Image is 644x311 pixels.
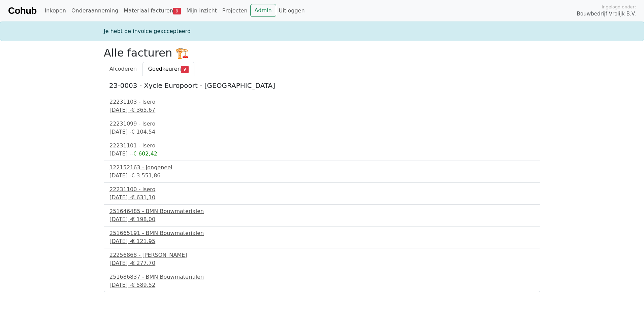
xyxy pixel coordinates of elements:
a: 22231099 - Isero[DATE] -€ 104,54 [109,120,535,136]
a: Uitloggen [276,4,308,18]
span: 9 [181,66,189,73]
span: € 277,70 [131,260,155,266]
div: 251665191 - BMN Bouwmaterialen [109,229,535,237]
a: Mijn inzicht [184,4,220,18]
div: [DATE] - [109,281,535,289]
a: 251665191 - BMN Bouwmaterialen[DATE] -€ 121,95 [109,229,535,245]
h5: 23-0003 - Xycle Europoort - [GEOGRAPHIC_DATA] [109,81,535,90]
span: Ingelogd onder: [602,4,636,10]
div: [DATE] - [109,172,535,180]
div: 22231100 - Isero [109,185,535,194]
span: € 365,67 [131,107,155,113]
div: 22231099 - Isero [109,120,535,128]
span: 9 [173,8,181,14]
div: 251646485 - BMN Bouwmaterialen [109,207,535,215]
a: 251686837 - BMN Bouwmaterialen[DATE] -€ 589,52 [109,273,535,289]
div: 22231101 - Isero [109,142,535,150]
span: Afcoderen [109,66,137,72]
div: [DATE] - [109,106,535,114]
div: 22231103 - Isero [109,98,535,106]
a: Onderaanneming [69,4,121,18]
a: Inkopen [42,4,68,18]
a: Admin [250,4,276,17]
a: Goedkeuren9 [142,62,194,76]
span: € 589,52 [131,282,155,288]
span: € 121,95 [131,238,155,244]
a: Cohub [8,3,36,19]
a: 122152163 - Jongeneel[DATE] -€ 3.551,86 [109,164,535,180]
a: 22231103 - Isero[DATE] -€ 365,67 [109,98,535,114]
div: [DATE] - [109,259,535,267]
div: [DATE] - [109,237,535,245]
span: Bouwbedrijf Vrolijk B.V. [577,10,636,18]
span: Goedkeuren [148,66,181,72]
span: € 198,00 [131,216,155,222]
h2: Alle facturen 🏗️ [104,46,540,59]
div: [DATE] - [109,128,535,136]
div: 122152163 - Jongeneel [109,164,535,172]
a: 22231101 - Isero[DATE] --€ 602,42 [109,142,535,158]
span: -€ 602,42 [131,150,157,157]
div: [DATE] - [109,215,535,223]
a: Projecten [220,4,250,18]
a: Afcoderen [104,62,142,76]
a: Materiaal facturen9 [121,4,184,18]
span: € 631,10 [131,194,155,201]
span: € 3.551,86 [131,172,161,179]
span: € 104,54 [131,129,155,135]
div: [DATE] - [109,150,535,158]
div: [DATE] - [109,194,535,202]
div: 22256868 - [PERSON_NAME] [109,251,535,259]
a: 251646485 - BMN Bouwmaterialen[DATE] -€ 198,00 [109,207,535,223]
a: 22256868 - [PERSON_NAME][DATE] -€ 277,70 [109,251,535,267]
a: 22231100 - Isero[DATE] -€ 631,10 [109,185,535,202]
div: 251686837 - BMN Bouwmaterialen [109,273,535,281]
div: Je hebt de invoice geaccepteerd [100,27,544,35]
